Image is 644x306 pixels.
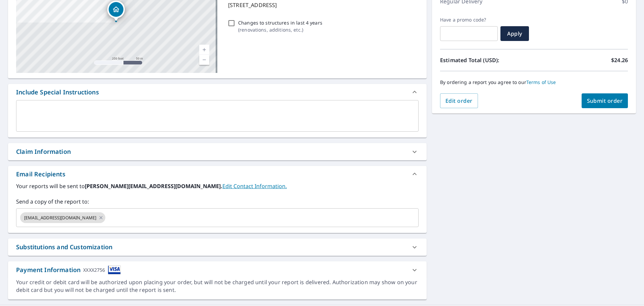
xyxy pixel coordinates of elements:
p: ( renovations, additions, etc. ) [238,26,322,33]
a: Terms of Use [526,79,556,85]
p: [STREET_ADDRESS] [228,1,416,9]
span: Edit order [445,97,473,104]
button: Apply [500,26,529,41]
div: Email Recipients [8,166,427,182]
div: Email Recipients [16,170,65,179]
button: Edit order [440,93,478,108]
button: Submit order [582,93,628,108]
label: Have a promo code? [440,17,498,23]
a: Current Level 17, Zoom In [199,45,209,55]
label: Send a copy of the report to: [16,198,419,206]
span: [EMAIL_ADDRESS][DOMAIN_NAME] [20,215,100,221]
div: XXXX2756 [83,265,105,274]
div: Payment InformationXXXX2756cardImage [8,261,427,278]
p: By ordering a report you agree to our [440,79,628,85]
div: Include Special Instructions [8,84,427,100]
p: Changes to structures in last 4 years [238,19,322,26]
div: Substitutions and Customization [8,238,427,256]
img: cardImage [108,265,121,274]
a: EditContactInfo [222,182,287,190]
span: Submit order [587,97,623,104]
div: Substitutions and Customization [16,243,112,252]
div: Your credit or debit card will be authorized upon placing your order, but will not be charged unt... [16,278,419,294]
p: Estimated Total (USD): [440,56,534,64]
p: $24.26 [611,56,628,64]
div: Dropped pin, building 1, Residential property, 340 E Ridge Ave Elmhurst, IL 60126 [107,1,125,21]
div: [EMAIL_ADDRESS][DOMAIN_NAME] [20,212,105,223]
div: Payment Information [16,265,121,274]
span: Apply [506,30,524,37]
div: Include Special Instructions [16,88,99,97]
div: Claim Information [8,143,427,160]
b: [PERSON_NAME][EMAIL_ADDRESS][DOMAIN_NAME]. [85,182,222,190]
div: Claim Information [16,147,71,156]
a: Current Level 17, Zoom Out [199,55,209,65]
label: Your reports will be sent to [16,182,419,190]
